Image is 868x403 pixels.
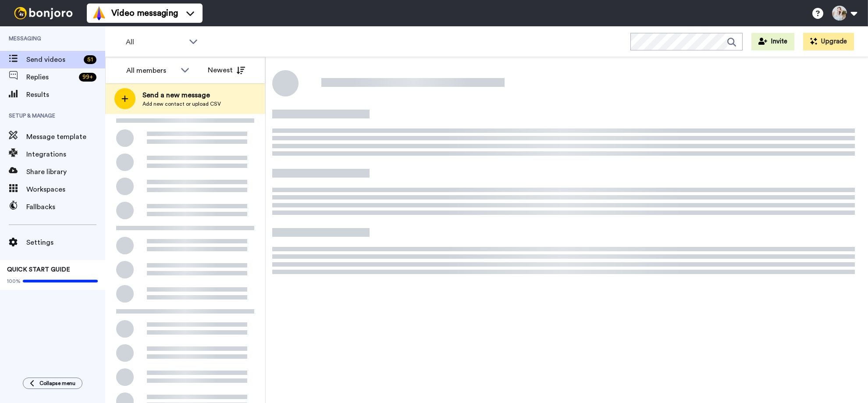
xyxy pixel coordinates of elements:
span: All [126,37,185,47]
div: 51 [84,55,96,64]
span: Message template [26,132,105,142]
span: 100% [7,278,21,285]
span: Add new contact or upload CSV [142,100,221,107]
span: Send a new message [142,90,221,100]
div: 99 + [79,73,96,82]
span: Workspaces [26,184,105,195]
button: Upgrade [803,33,854,50]
span: Video messaging [111,7,178,19]
span: Send videos [26,54,80,65]
span: Fallbacks [26,202,105,212]
span: Results [26,89,105,100]
span: Settings [26,237,105,248]
img: vm-color.svg [92,6,106,20]
img: bj-logo-header-white.svg [11,7,76,19]
div: All members [126,65,176,76]
span: Replies [26,72,75,82]
span: Share library [26,167,105,177]
span: QUICK START GUIDE [7,267,70,273]
span: Collapse menu [39,380,75,387]
button: Newest [201,61,252,79]
button: Collapse menu [23,378,82,389]
span: Integrations [26,149,105,160]
button: Invite [751,33,794,50]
